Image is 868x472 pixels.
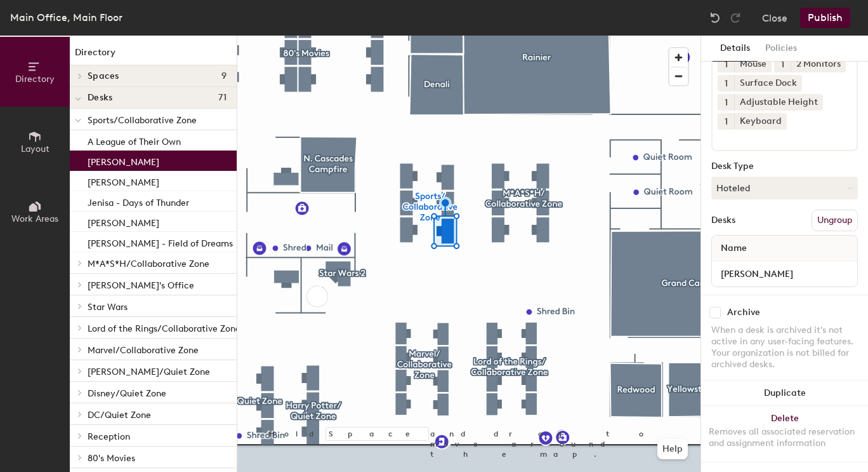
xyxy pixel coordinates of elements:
div: Desk Type [711,161,858,172]
span: Disney/Quiet Zone [88,388,166,399]
span: [PERSON_NAME]/Quiet Zone [88,367,210,377]
button: Help [657,439,688,459]
div: Desks [711,215,735,226]
span: Name [714,237,753,260]
span: Sports/Collaborative Zone [88,115,197,126]
div: Adjustable Height [734,94,823,111]
span: 1 [725,96,728,109]
span: Lord of the Rings/Collaborative Zone [88,323,240,334]
span: Desks [88,93,112,103]
span: M*A*S*H/Collaborative Zone [88,259,209,269]
span: Work Areas [11,213,58,224]
span: 1 [725,58,728,71]
button: Publish [800,8,850,28]
button: 1 [774,56,791,72]
button: 1 [718,94,734,111]
button: 1 [718,113,734,130]
span: DC/Quiet Zone [88,410,151,421]
span: Spaces [88,71,119,81]
p: [PERSON_NAME] [88,214,159,229]
div: Main Office, Main Floor [10,10,122,25]
p: A League of Their Own [88,133,181,147]
button: Ungroup [812,210,858,231]
button: Hoteled [711,177,858,199]
p: [PERSON_NAME] [88,153,159,168]
div: Surface Dock [734,75,802,91]
span: 1 [781,58,784,71]
button: Details [713,36,758,62]
p: [PERSON_NAME] - Field of Dreams [88,234,233,249]
div: When a desk is archived it's not active in any user-facing features. Your organization is not bil... [711,325,858,370]
div: Mouse [734,56,772,72]
img: Undo [709,11,721,24]
div: Keyboard [734,113,787,130]
span: 1 [725,115,728,128]
div: Archive [727,307,760,318]
button: Policies [758,36,805,62]
button: 1 [718,56,734,72]
div: 2 Monitors [791,56,846,72]
h1: Directory [70,46,237,65]
span: [PERSON_NAME]'s Office [88,280,194,291]
img: Redo [729,11,742,24]
input: Unnamed desk [714,265,855,283]
span: 71 [218,93,227,103]
button: Duplicate [701,381,868,406]
button: 1 [718,75,734,91]
span: Directory [15,74,55,84]
div: Removes all associated reservation and assignment information [709,426,860,449]
span: Layout [21,144,49,154]
span: Reception [88,431,130,442]
button: DeleteRemoves all associated reservation and assignment information [701,406,868,462]
span: 80's Movies [88,453,135,464]
span: Star Wars [88,302,128,313]
span: Marvel/Collaborative Zone [88,345,199,356]
p: [PERSON_NAME] [88,173,159,188]
span: 9 [221,71,227,81]
span: 1 [725,77,728,90]
button: Close [762,8,787,28]
p: Jenisa - Days of Thunder [88,194,189,208]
